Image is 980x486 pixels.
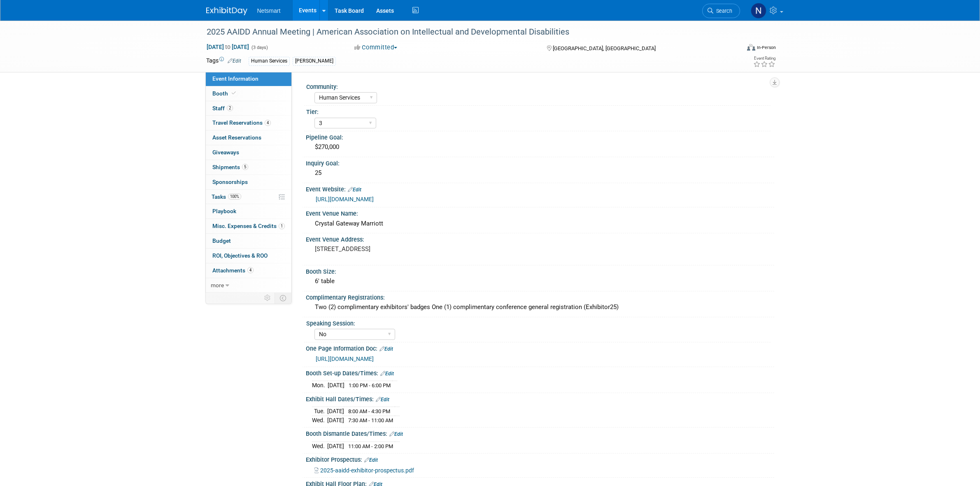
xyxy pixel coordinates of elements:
span: Playbook [212,208,236,214]
a: Attachments4 [206,263,291,278]
pre: [STREET_ADDRESS] [315,245,492,253]
span: Tasks [212,193,241,200]
a: [URL][DOMAIN_NAME] [316,356,374,362]
span: 4 [247,267,254,273]
a: Sponsorships [206,175,291,189]
div: Complimentary Registrations: [306,291,774,302]
span: 11:00 AM - 2:00 PM [348,443,393,449]
span: 2 [227,105,233,111]
td: [DATE] [327,407,344,416]
span: Netsmart [257,7,281,14]
div: In-Person [757,44,776,51]
td: Toggle Event Tabs [275,293,291,303]
a: Edit [228,58,241,64]
div: Community: [306,81,770,91]
span: (3 days) [251,45,268,50]
div: Booth Dismantle Dates/Times: [306,428,774,438]
span: 4 [265,120,271,126]
span: 100% [228,193,241,200]
div: Exhibitor Prospectus: [306,453,774,464]
span: [GEOGRAPHIC_DATA], [GEOGRAPHIC_DATA] [553,45,656,51]
div: Event Website: [306,183,774,194]
td: [DATE] [327,416,344,424]
div: [PERSON_NAME] [293,57,336,65]
span: Sponsorships [212,179,248,185]
div: One Page Information Doc: [306,342,774,353]
a: Tasks100% [206,190,291,204]
div: Speaking Session: [306,317,770,328]
img: Format-Inperson.png [747,44,755,51]
a: Shipments5 [206,160,291,174]
div: 25 [312,167,768,179]
span: Travel Reservations [212,119,271,126]
a: Edit [364,457,378,463]
div: Booth Size: [306,265,774,276]
td: Personalize Event Tab Strip [261,293,275,303]
a: Edit [379,346,393,352]
span: Event Information [212,75,258,82]
a: Giveaways [206,145,291,160]
div: 6' table [312,275,768,288]
i: Booth reservation complete [232,91,236,95]
a: Edit [389,431,403,437]
span: Search [713,8,732,14]
td: Wed. [312,442,327,450]
span: Budget [212,237,231,244]
span: more [211,282,224,288]
div: Event Rating [753,56,775,60]
span: 8:00 AM - 4:30 PM [348,408,390,414]
a: Edit [348,187,361,193]
span: 5 [242,164,248,170]
a: Edit [380,371,394,377]
td: Tue. [312,407,327,416]
span: Shipments [212,164,248,170]
a: ROI, Objectives & ROO [206,249,291,263]
span: Attachments [212,267,254,274]
div: Event Venue Address: [306,233,774,244]
span: 1:00 PM - 6:00 PM [349,382,391,388]
span: ROI, Objectives & ROO [212,252,268,259]
a: Booth [206,86,291,101]
a: Edit [376,397,389,402]
div: Crystal Gateway Marriott [312,217,768,230]
div: Event Format [691,43,776,55]
span: Asset Reservations [212,134,261,141]
div: 2025 AAIDD Annual Meeting | American Association on Intellectual and Developmental Disabilities [204,25,728,40]
div: Booth Set-up Dates/Times: [306,367,774,378]
td: Mon. [312,381,328,390]
td: Wed. [312,416,327,424]
a: Search [702,4,740,18]
a: [URL][DOMAIN_NAME] [316,196,374,202]
span: 1 [279,223,285,229]
span: Giveaways [212,149,239,156]
span: Staff [212,105,233,112]
span: to [224,44,232,50]
span: [DATE] [DATE] [206,43,249,51]
div: Tier: [306,106,770,116]
span: 2025-aaidd-exhibitor-prospectus.pdf [320,467,414,474]
img: Nina Finn [751,3,766,19]
span: Booth [212,90,237,97]
div: Exhibit Hall Dates/Times: [306,393,774,404]
a: Misc. Expenses & Credits1 [206,219,291,233]
a: Playbook [206,204,291,219]
div: Two (2) complimentary exhibitors' badges One (1) complimentary conference general registration (E... [312,301,768,314]
button: Committed [351,43,400,52]
div: Inquiry Goal: [306,157,774,167]
a: Travel Reservations4 [206,116,291,130]
td: [DATE] [327,442,344,450]
a: Event Information [206,72,291,86]
div: Event Venue Name: [306,207,774,218]
a: more [206,278,291,293]
a: 2025-aaidd-exhibitor-prospectus.pdf [314,467,414,474]
a: Asset Reservations [206,130,291,145]
img: ExhibitDay [206,7,247,15]
td: [DATE] [328,381,345,390]
div: Pipeline Goal: [306,131,774,142]
a: Staff2 [206,101,291,116]
span: Misc. Expenses & Credits [212,223,285,229]
span: 7:30 AM - 11:00 AM [348,417,393,423]
div: Human Services [249,57,290,65]
td: Tags [206,56,241,66]
div: $270,000 [312,141,768,153]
